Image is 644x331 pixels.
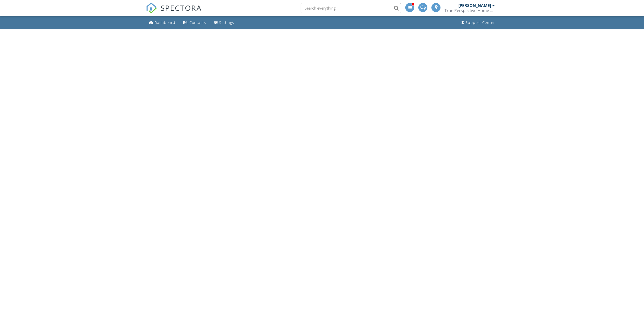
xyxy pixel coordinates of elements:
a: Support Center [459,18,497,27]
a: Settings [212,18,236,27]
img: The Best Home Inspection Software - Spectora [146,3,157,14]
input: Search everything... [301,3,401,13]
div: Support Center [466,20,495,25]
a: SPECTORA [146,7,202,17]
a: Dashboard [147,18,177,27]
div: True Perspective Home Consultants [445,8,495,13]
div: [PERSON_NAME] [458,3,491,8]
div: Dashboard [154,20,175,25]
div: Settings [219,20,234,25]
div: Contacts [189,20,206,25]
span: SPECTORA [160,3,202,13]
a: Contacts [181,18,208,27]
